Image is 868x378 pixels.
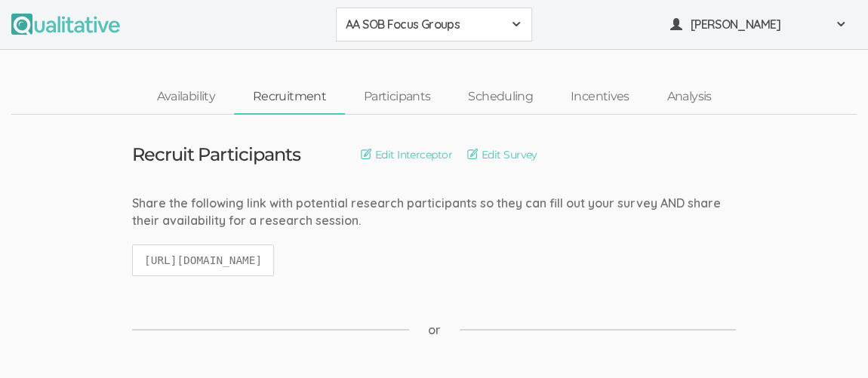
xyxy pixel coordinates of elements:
span: or [428,321,441,339]
div: Share the following link with potential research participants so they can fill out your survey AN... [132,195,736,229]
a: Incentives [552,81,648,113]
code: [URL][DOMAIN_NAME] [132,244,274,277]
iframe: Chat Widget [793,306,868,378]
button: [PERSON_NAME] [660,8,857,41]
a: Participants [345,81,449,113]
button: AA SOB Focus Groups [336,8,532,41]
a: Edit Survey [467,146,537,163]
a: Availability [138,81,234,113]
h3: Recruit Participants [132,145,300,164]
a: Scheduling [449,81,552,113]
a: Edit Interceptor [361,146,452,163]
img: Qualitative [11,14,120,35]
span: AA SOB Focus Groups [346,16,503,33]
a: Recruitment [234,81,345,113]
span: [PERSON_NAME] [691,16,826,33]
a: Analysis [648,81,730,113]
